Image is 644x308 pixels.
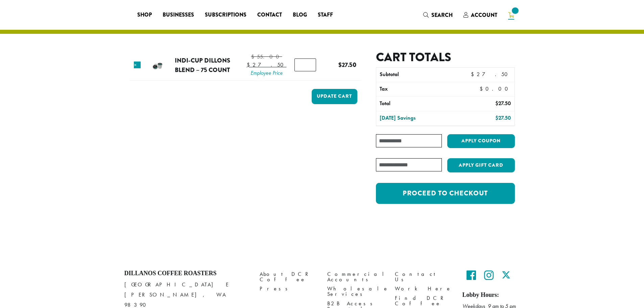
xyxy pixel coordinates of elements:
span: Account [471,11,497,19]
a: Search [418,9,458,21]
span: Businesses [163,11,194,19]
span: $ [251,53,257,60]
span: $ [338,60,342,69]
span: Shop [137,11,152,19]
a: Remove this item [134,62,141,68]
bdi: 27.50 [247,61,287,68]
img: Indi-Cup Dillons Blend - 75 count [147,54,169,76]
a: Proceed to checkout [376,183,515,204]
span: Staff [318,11,333,19]
span: $ [247,61,253,68]
span: Search [431,11,453,19]
span: Blog [293,11,307,19]
a: Commercial Accounts [327,270,385,284]
button: Apply Gift Card [447,158,515,172]
th: Tax [376,82,474,96]
input: Product quantity [294,58,316,71]
span: $ [495,114,498,121]
h4: Dillanos Coffee Roasters [124,270,249,277]
span: $ [471,71,477,78]
span: Employee Price [247,69,287,77]
a: Staff [312,9,338,20]
a: Indi-Cup Dillons Blend – 75 count [175,56,230,74]
span: Subscriptions [205,11,246,19]
a: Press [260,284,317,293]
a: About DCR Coffee [260,270,317,284]
th: Subtotal [376,68,459,82]
span: $ [495,100,498,107]
bdi: 0.00 [480,85,511,92]
span: $ [480,85,485,92]
bdi: 27.50 [338,60,356,69]
bdi: 55.00 [251,53,282,60]
a: Contact Us [395,270,452,284]
span: Contact [257,11,282,19]
a: Shop [132,9,157,20]
th: [DATE] Savings [376,111,459,125]
h2: Cart totals [376,50,515,65]
bdi: 27.50 [471,71,511,78]
th: Total [376,97,459,111]
button: Update cart [312,89,357,104]
a: Wholesale Services [327,284,385,299]
h5: Lobby Hours: [462,291,520,299]
a: Work Here [395,284,452,293]
a: Find DCR Coffee [395,293,452,308]
bdi: 27.50 [495,114,511,121]
button: Apply coupon [447,134,515,148]
bdi: 27.50 [495,100,511,107]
